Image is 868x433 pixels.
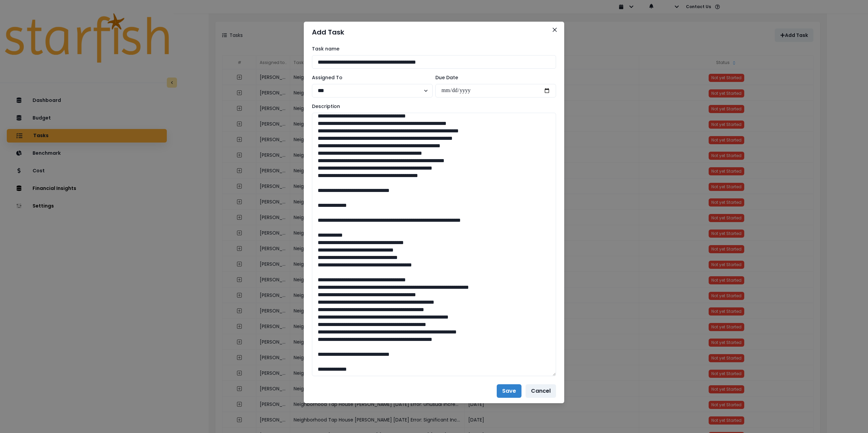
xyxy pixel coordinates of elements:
label: Due Date [435,74,552,81]
button: Save [497,384,521,398]
header: Add Task [304,22,564,43]
label: Assigned To [312,74,429,81]
label: Task name [312,45,552,52]
label: Description [312,103,552,110]
button: Cancel [526,384,556,398]
button: Close [549,24,560,35]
